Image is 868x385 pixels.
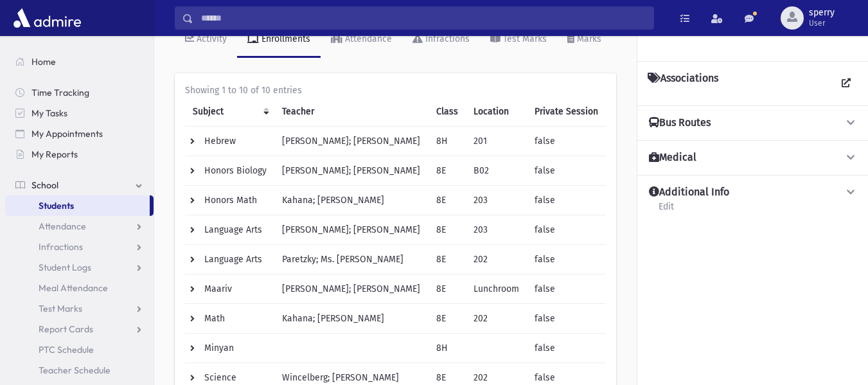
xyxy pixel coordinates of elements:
[185,245,274,274] td: Language Arts
[185,156,274,186] td: Honors Biology
[466,274,527,304] td: Lunchroom
[39,303,82,314] span: Test Marks
[648,186,858,199] button: Additional Info
[10,5,84,31] img: AdmirePro
[31,107,67,119] span: My Tasks
[274,97,428,127] th: Teacher
[402,22,480,58] a: Infractions
[5,278,154,298] a: Meal Attendance
[193,6,653,30] input: Search
[5,237,154,257] a: Infractions
[5,144,154,165] a: My Reports
[5,175,154,195] a: School
[527,156,606,186] td: false
[429,274,466,304] td: 8E
[5,257,154,278] a: Student Logs
[429,186,466,215] td: 8E
[527,304,606,334] td: false
[5,51,154,72] a: Home
[185,97,274,127] th: Subject
[185,186,274,215] td: Honors Math
[274,245,428,274] td: Paretzky; Ms. [PERSON_NAME]
[185,274,274,304] td: Maariv
[466,186,527,215] td: 203
[39,282,108,294] span: Meal Attendance
[649,186,729,199] h4: Additional Info
[480,22,557,58] a: Test Marks
[429,156,466,186] td: 8E
[466,245,527,274] td: 202
[429,215,466,245] td: 8E
[574,33,601,44] div: Marks
[809,18,835,28] span: User
[5,82,154,103] a: Time Tracking
[185,334,274,363] td: Minyan
[648,72,718,95] h4: Associations
[5,195,150,216] a: Students
[527,245,606,274] td: false
[527,334,606,363] td: false
[5,216,154,237] a: Attendance
[466,127,527,156] td: 201
[185,84,606,97] div: Showing 1 to 10 of 10 entries
[274,215,428,245] td: [PERSON_NAME]; [PERSON_NAME]
[557,22,612,58] a: Marks
[39,200,74,211] span: Students
[429,245,466,274] td: 8E
[466,304,527,334] td: 202
[5,339,154,360] a: PTC Schedule
[658,199,675,222] a: Edit
[274,186,428,215] td: Kahana; [PERSON_NAME]
[185,127,274,156] td: Hebrew
[429,304,466,334] td: 8E
[423,33,470,44] div: Infractions
[31,179,58,191] span: School
[466,156,527,186] td: B02
[39,262,91,273] span: Student Logs
[39,241,83,253] span: Infractions
[39,323,93,335] span: Report Cards
[5,360,154,381] a: Teacher Schedule
[648,116,858,130] button: Bus Routes
[5,319,154,339] a: Report Cards
[31,148,78,160] span: My Reports
[175,22,237,58] a: Activity
[31,128,103,139] span: My Appointments
[185,215,274,245] td: Language Arts
[274,304,428,334] td: Kahana; [PERSON_NAME]
[39,344,94,355] span: PTC Schedule
[185,304,274,334] td: Math
[321,22,402,58] a: Attendance
[648,151,858,165] button: Medical
[466,97,527,127] th: Location
[274,274,428,304] td: [PERSON_NAME]; [PERSON_NAME]
[527,97,606,127] th: Private Session
[274,156,428,186] td: [PERSON_NAME]; [PERSON_NAME]
[342,33,392,44] div: Attendance
[5,298,154,319] a: Test Marks
[527,215,606,245] td: false
[649,151,696,165] h4: Medical
[31,56,56,67] span: Home
[649,116,711,130] h4: Bus Routes
[429,334,466,363] td: 8H
[274,127,428,156] td: [PERSON_NAME]; [PERSON_NAME]
[39,220,86,232] span: Attendance
[429,127,466,156] td: 8H
[835,72,858,95] a: View all Associations
[500,33,547,44] div: Test Marks
[527,127,606,156] td: false
[5,123,154,144] a: My Appointments
[527,186,606,215] td: false
[5,103,154,123] a: My Tasks
[809,8,835,18] span: sperry
[466,215,527,245] td: 203
[39,364,111,376] span: Teacher Schedule
[259,33,310,44] div: Enrollments
[429,97,466,127] th: Class
[527,274,606,304] td: false
[194,33,227,44] div: Activity
[237,22,321,58] a: Enrollments
[31,87,89,98] span: Time Tracking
